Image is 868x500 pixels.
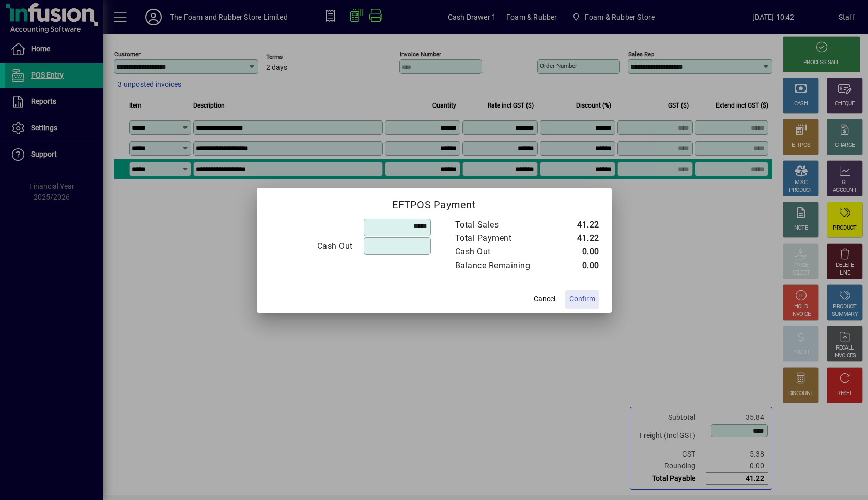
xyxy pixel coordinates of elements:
button: Confirm [565,290,599,309]
button: Cancel [528,290,561,309]
td: 0.00 [552,259,599,272]
div: Cash Out [270,240,353,252]
div: Balance Remaining [455,260,542,272]
td: Total Payment [455,232,552,245]
span: Cancel [534,294,555,305]
span: Confirm [569,294,595,305]
div: Cash Out [455,246,542,258]
td: 41.22 [552,232,599,245]
h2: EFTPOS Payment [257,188,612,218]
td: 0.00 [552,245,599,259]
td: 41.22 [552,218,599,232]
td: Total Sales [455,218,552,232]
